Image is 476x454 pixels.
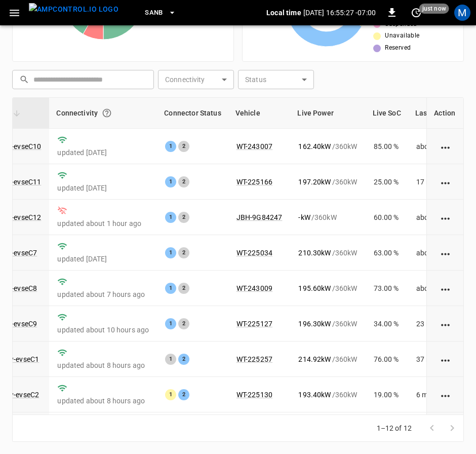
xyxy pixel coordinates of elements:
[366,164,408,200] td: 25.00 %
[178,389,189,400] div: 2
[298,390,357,400] div: / 360 kW
[236,213,283,221] a: JBH-9G84247
[298,319,331,329] p: 196.30 kW
[366,377,408,412] td: 19.00 %
[298,283,357,293] div: / 360 kW
[178,141,189,152] div: 2
[439,354,452,364] div: action cell options
[236,320,272,328] a: WT-225127
[141,3,180,23] button: SanB
[298,248,331,258] p: 210.30 kW
[408,5,424,21] button: set refresh interval
[298,212,310,222] p: - kW
[29,3,118,16] img: ampcontrol.io logo
[385,31,419,41] span: Unavailable
[366,129,408,164] td: 85.00 %
[178,318,189,329] div: 2
[298,390,331,400] p: 193.40 kW
[290,98,365,129] th: Live Power
[98,104,116,122] button: Connection between the charger and our software.
[236,142,272,150] a: WT-243007
[298,177,357,187] div: / 360 kW
[57,289,149,299] p: updated about 7 hours ago
[439,212,452,222] div: action cell options
[56,104,150,122] div: Connectivity
[303,8,376,18] p: [DATE] 16:55:27 -07:00
[377,423,412,433] p: 1–12 of 12
[165,212,176,223] div: 1
[57,254,149,264] p: updated [DATE]
[178,247,189,258] div: 2
[236,284,272,292] a: WT-243009
[298,354,357,364] div: / 360 kW
[419,4,449,14] span: just now
[57,183,149,193] p: updated [DATE]
[178,212,189,223] div: 2
[165,283,176,294] div: 1
[385,43,411,53] span: Reserved
[266,8,301,18] p: Local time
[366,200,408,235] td: 60.00 %
[57,360,149,370] p: updated about 8 hours ago
[439,141,452,152] div: action cell options
[426,98,463,129] th: Action
[439,390,452,400] div: action cell options
[236,391,272,399] a: WT-225130
[228,98,291,129] th: Vehicle
[57,396,149,406] p: updated about 8 hours ago
[298,212,357,222] div: / 360 kW
[178,354,189,365] div: 2
[57,147,149,158] p: updated [DATE]
[236,355,272,363] a: WT-225257
[165,176,176,187] div: 1
[298,141,357,152] div: / 360 kW
[366,342,408,377] td: 76.00 %
[439,177,452,187] div: action cell options
[178,283,189,294] div: 2
[439,283,452,293] div: action cell options
[165,389,176,400] div: 1
[366,271,408,306] td: 73.00 %
[165,318,176,329] div: 1
[298,354,331,364] p: 214.92 kW
[57,218,149,229] p: updated about 1 hour ago
[165,354,176,365] div: 1
[298,248,357,258] div: / 360 kW
[236,178,272,186] a: WT-225166
[298,319,357,329] div: / 360 kW
[298,283,331,293] p: 195.60 kW
[439,248,452,258] div: action cell options
[178,176,189,187] div: 2
[236,249,272,257] a: WT-225034
[165,141,176,152] div: 1
[57,325,149,335] p: updated about 10 hours ago
[165,247,176,258] div: 1
[366,235,408,271] td: 63.00 %
[366,98,408,129] th: Live SoC
[366,412,408,448] td: 38.00 %
[298,177,331,187] p: 197.20 kW
[157,98,228,129] th: Connector Status
[439,319,452,329] div: action cell options
[298,141,331,152] p: 162.40 kW
[366,306,408,342] td: 34.00 %
[145,7,163,19] span: SanB
[454,5,470,21] div: profile-icon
